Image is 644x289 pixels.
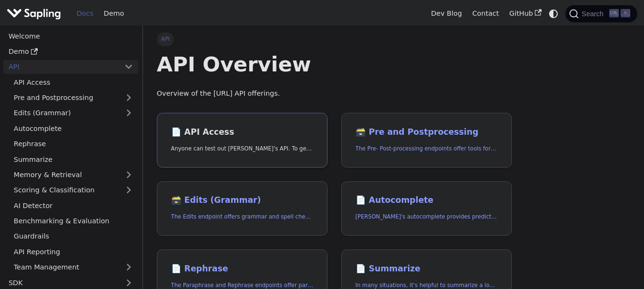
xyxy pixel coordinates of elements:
a: Sapling.ai [7,7,64,20]
h2: Pre and Postprocessing [356,127,498,138]
button: Search (Ctrl+K) [565,5,637,22]
a: Autocomplete [9,121,138,135]
a: 📄️ Autocomplete[PERSON_NAME]'s autocomplete provides predictions of the next few characters or words [341,181,512,236]
a: Demo [3,45,138,59]
a: AI Detector [9,199,138,212]
a: Contact [467,6,504,21]
a: 📄️ API AccessAnyone can test out [PERSON_NAME]'s API. To get started with the API, simply: [157,113,327,168]
p: The Edits endpoint offers grammar and spell checking. [171,212,314,221]
h2: API Access [171,127,314,138]
a: API Reporting [9,245,138,259]
p: The Pre- Post-processing endpoints offer tools for preparing your text data for ingestation as we... [356,144,498,153]
a: Guardrails [9,229,138,243]
h2: Autocomplete [356,195,498,206]
img: Sapling.ai [7,7,61,20]
a: Edits (Grammar) [9,106,138,120]
p: Overview of the [URL] API offerings. [157,88,512,100]
a: Dev Blog [426,6,467,21]
button: Switch between dark and light mode (currently system mode) [547,7,561,20]
h1: API Overview [157,51,512,77]
a: Pre and Postprocessing [9,91,138,105]
p: Anyone can test out Sapling's API. To get started with the API, simply: [171,144,314,153]
a: Rephrase [9,137,138,151]
span: API [157,32,174,46]
p: Sapling's autocomplete provides predictions of the next few characters or words [356,212,498,221]
a: API Access [9,75,138,89]
a: 🗃️ Pre and PostprocessingThe Pre- Post-processing endpoints offer tools for preparing your text d... [341,113,512,168]
a: Summarize [9,152,138,166]
a: Benchmarking & Evaluation [9,214,138,228]
h2: Summarize [356,264,498,274]
a: Team Management [9,260,138,274]
a: Memory & Retrieval [9,168,138,182]
a: Demo [99,6,129,21]
a: Docs [72,6,99,21]
a: Scoring & Classification [9,183,138,197]
h2: Rephrase [171,264,314,274]
kbd: K [621,9,630,18]
button: Collapse sidebar category 'API' [119,60,138,74]
a: 🗃️ Edits (Grammar)The Edits endpoint offers grammar and spell checking. [157,181,327,236]
nav: Breadcrumbs [157,32,512,46]
a: API [3,60,119,74]
h2: Edits (Grammar) [171,195,314,206]
a: Welcome [3,29,138,43]
a: GitHub [504,6,546,21]
span: Search [579,10,609,18]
